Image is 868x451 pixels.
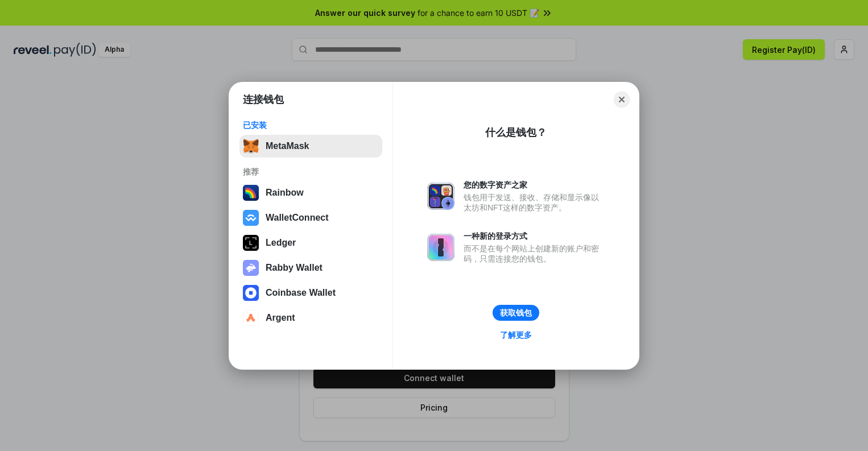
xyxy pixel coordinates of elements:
button: Rainbow [239,181,382,204]
button: Coinbase Wallet [239,282,382,304]
button: MetaMask [239,135,382,158]
button: WalletConnect [239,206,382,229]
div: Rainbow [266,188,304,198]
div: 推荐 [243,167,379,177]
img: svg+xml,%3Csvg%20width%3D%2228%22%20height%3D%2228%22%20viewBox%3D%220%200%2028%2028%22%20fill%3D... [243,210,259,226]
button: Rabby Wallet [239,256,382,279]
img: svg+xml,%3Csvg%20fill%3D%22none%22%20height%3D%2233%22%20viewBox%3D%220%200%2035%2033%22%20width%... [243,138,259,154]
button: 获取钱包 [493,305,539,321]
div: 一种新的登录方式 [464,231,605,241]
div: 已安装 [243,120,379,130]
div: 获取钱包 [500,308,532,318]
div: 而不是在每个网站上创建新的账户和密码，只需连接您的钱包。 [464,243,605,264]
div: 您的数字资产之家 [464,180,605,190]
div: 钱包用于发送、接收、存储和显示像以太坊和NFT这样的数字资产。 [464,192,605,213]
div: Coinbase Wallet [266,288,336,298]
div: Argent [266,313,295,323]
div: 什么是钱包？ [485,126,547,139]
button: Close [614,92,630,107]
a: 了解更多 [493,328,539,342]
button: Ledger [239,231,382,254]
img: svg+xml,%3Csvg%20xmlns%3D%22http%3A%2F%2Fwww.w3.org%2F2000%2Fsvg%22%20fill%3D%22none%22%20viewBox... [427,234,454,261]
div: 了解更多 [500,330,532,340]
button: Argent [239,307,382,329]
img: svg+xml,%3Csvg%20xmlns%3D%22http%3A%2F%2Fwww.w3.org%2F2000%2Fsvg%22%20fill%3D%22none%22%20viewBox... [243,260,259,276]
div: Ledger [266,238,296,248]
div: MetaMask [266,141,309,151]
img: svg+xml,%3Csvg%20width%3D%22120%22%20height%3D%22120%22%20viewBox%3D%220%200%20120%20120%22%20fil... [243,185,259,201]
h1: 连接钱包 [243,93,284,106]
div: WalletConnect [266,213,329,223]
img: svg+xml,%3Csvg%20xmlns%3D%22http%3A%2F%2Fwww.w3.org%2F2000%2Fsvg%22%20width%3D%2228%22%20height%3... [243,235,259,251]
img: svg+xml,%3Csvg%20width%3D%2228%22%20height%3D%2228%22%20viewBox%3D%220%200%2028%2028%22%20fill%3D... [243,310,259,326]
img: svg+xml,%3Csvg%20xmlns%3D%22http%3A%2F%2Fwww.w3.org%2F2000%2Fsvg%22%20fill%3D%22none%22%20viewBox... [427,183,454,210]
div: Rabby Wallet [266,263,323,273]
img: svg+xml,%3Csvg%20width%3D%2228%22%20height%3D%2228%22%20viewBox%3D%220%200%2028%2028%22%20fill%3D... [243,285,259,301]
